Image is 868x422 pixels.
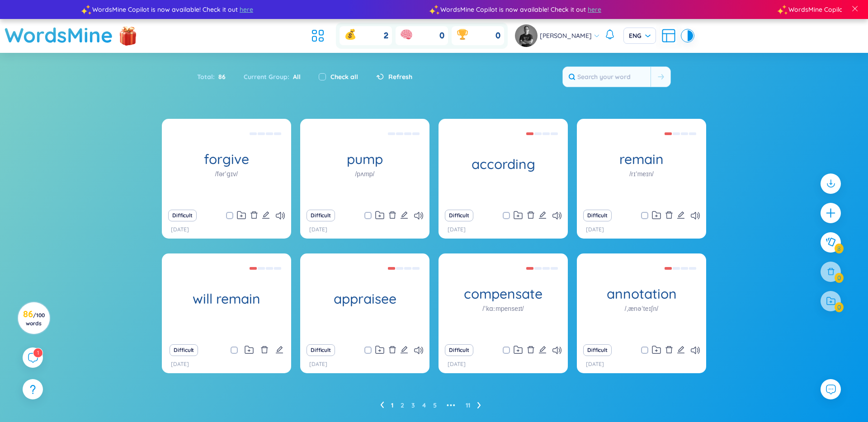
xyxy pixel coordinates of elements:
[825,207,836,219] span: plus
[391,399,393,412] a: 1
[583,344,612,356] button: Difficult
[665,344,673,356] button: delete
[445,344,473,356] button: Difficult
[527,346,535,354] span: delete
[433,399,437,412] a: 5
[300,291,429,307] h1: appraisee
[330,72,358,82] label: Check all
[515,24,540,47] a: avatar
[388,211,396,219] span: delete
[171,225,189,234] p: [DATE]
[411,399,415,412] a: 3
[577,286,706,302] h1: annotation
[444,398,458,413] li: Next 5 Pages
[289,73,301,81] span: All
[401,399,404,412] a: 2
[240,5,253,14] span: here
[563,67,651,87] input: Search your word
[5,19,113,51] a: WordsMine
[477,398,481,413] li: Next Page
[527,209,535,222] button: delete
[307,210,335,221] button: Difficult
[307,344,335,356] button: Difficult
[625,304,658,314] h1: /ˌænəˈteɪʃn/
[433,398,437,413] li: 5
[400,344,408,356] button: edit
[583,210,612,221] button: Difficult
[538,346,547,354] span: edit
[170,344,198,356] button: Difficult
[162,291,291,307] h1: will remain
[665,209,673,222] button: delete
[119,22,137,49] img: flashSalesIcon.a7f4f837.png
[515,24,538,47] img: avatar
[388,346,396,354] span: delete
[445,210,473,221] button: Difficult
[665,346,673,354] span: delete
[171,360,189,369] p: [DATE]
[466,398,470,413] li: 11
[86,5,434,14] div: WordsMine Copilot is now available! Check it out
[37,349,39,356] span: 1
[235,67,310,86] div: Current Group :
[434,5,782,14] div: WordsMine Copilot is now available! Check it out
[215,169,238,179] h1: /fərˈɡɪv/
[527,211,535,219] span: delete
[388,344,396,356] button: delete
[260,346,269,354] span: delete
[26,312,45,327] span: / 100 words
[411,398,415,413] li: 3
[260,344,269,356] button: delete
[629,31,651,40] span: ENG
[262,211,270,219] span: edit
[495,30,500,42] span: 0
[677,211,685,219] span: edit
[665,211,673,219] span: delete
[197,67,235,86] div: Total :
[388,209,396,222] button: delete
[400,209,408,222] button: edit
[577,151,706,167] h1: remain
[300,151,429,167] h1: pump
[400,346,408,354] span: edit
[33,348,42,357] sup: 1
[23,310,45,327] h3: 86
[448,225,466,234] p: [DATE]
[439,286,568,302] h1: compensate
[215,72,226,82] span: 86
[538,209,547,222] button: edit
[401,398,404,413] li: 2
[275,346,283,354] span: edit
[422,398,426,413] li: 4
[380,398,384,413] li: Previous Page
[629,169,654,179] h1: /rɪˈmeɪn/
[588,5,601,14] span: here
[677,209,685,222] button: edit
[586,225,604,234] p: [DATE]
[466,399,470,412] a: 11
[527,344,535,356] button: delete
[391,398,393,413] li: 1
[422,399,426,412] a: 4
[444,398,458,413] span: •••
[400,211,408,219] span: edit
[439,30,444,42] span: 0
[677,344,685,356] button: edit
[309,225,327,234] p: [DATE]
[168,210,197,221] button: Difficult
[448,360,466,369] p: [DATE]
[439,156,568,172] h1: according
[540,31,592,41] span: [PERSON_NAME]
[250,209,258,222] button: delete
[355,169,374,179] h1: /pʌmp/
[250,211,258,219] span: delete
[262,209,270,222] button: edit
[586,360,604,369] p: [DATE]
[482,304,524,314] h1: /ˈkɑːmpenseɪt/
[538,344,547,356] button: edit
[388,72,412,82] span: Refresh
[677,346,685,354] span: edit
[384,30,388,42] span: 2
[309,360,327,369] p: [DATE]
